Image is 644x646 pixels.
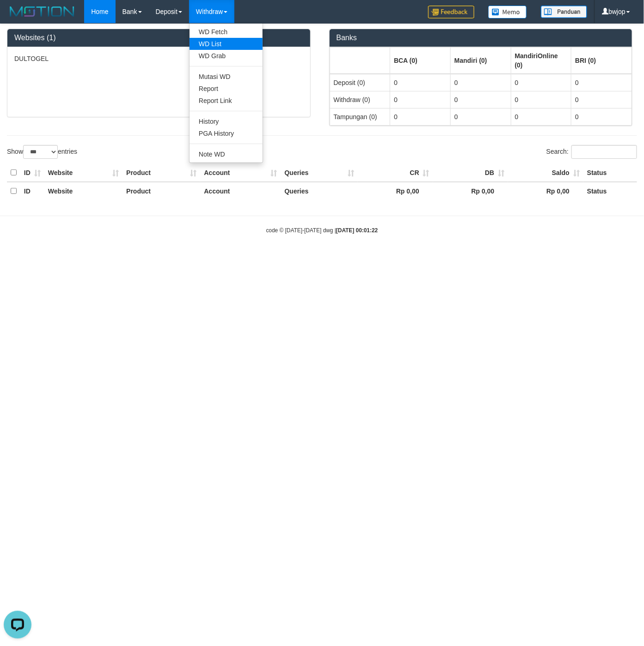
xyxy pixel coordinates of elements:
[450,47,511,74] th: Group: activate to sort column ascending
[190,38,263,50] a: WD List
[330,74,390,91] td: Deposit (0)
[14,34,303,42] h3: Websites (1)
[190,83,263,95] a: Report
[330,108,390,125] td: Tampungan (0)
[511,108,571,125] td: 0
[7,145,77,159] label: Show entries
[571,47,632,74] th: Group: activate to sort column ascending
[508,182,583,200] th: Rp 0,00
[190,127,263,139] a: PGA History
[583,164,637,182] th: Status
[390,47,451,74] th: Group: activate to sort column ascending
[4,4,31,31] button: Open LiveChat chat widget
[123,164,200,182] th: Product
[337,34,626,42] h3: Banks
[488,6,527,18] img: Button%20Memo.svg
[433,164,509,182] th: DB
[14,54,303,63] p: DULTOGEL
[511,91,571,108] td: 0
[330,91,390,108] td: Withdraw (0)
[281,164,358,182] th: Queries
[190,26,263,38] a: WD Fetch
[20,164,44,182] th: ID
[336,227,378,234] strong: [DATE] 00:01:22
[546,145,637,159] label: Search:
[511,74,571,91] td: 0
[428,6,474,18] img: Feedback.jpg
[571,145,637,159] input: Search:
[190,71,263,83] a: Mutasi WD
[450,108,511,125] td: 0
[330,47,390,74] th: Group: activate to sort column ascending
[190,95,263,107] a: Report Link
[541,6,587,18] img: panduan.png
[450,91,511,108] td: 0
[571,108,632,125] td: 0
[281,182,358,200] th: Queries
[190,50,263,62] a: WD Grab
[511,47,571,74] th: Group: activate to sort column ascending
[200,164,281,182] th: Account
[23,145,58,159] select: Showentries
[390,108,451,125] td: 0
[571,74,632,91] td: 0
[20,182,44,200] th: ID
[508,164,583,182] th: Saldo
[44,164,123,182] th: Website
[123,182,200,200] th: Product
[44,182,123,200] th: Website
[190,148,263,160] a: Note WD
[390,91,451,108] td: 0
[571,91,632,108] td: 0
[358,164,433,182] th: CR
[583,182,637,200] th: Status
[390,74,451,91] td: 0
[7,5,77,18] img: MOTION_logo.png
[266,227,378,234] small: code © [DATE]-[DATE] dwg |
[358,182,433,200] th: Rp 0,00
[433,182,509,200] th: Rp 0,00
[450,74,511,91] td: 0
[200,182,281,200] th: Account
[190,115,263,127] a: History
